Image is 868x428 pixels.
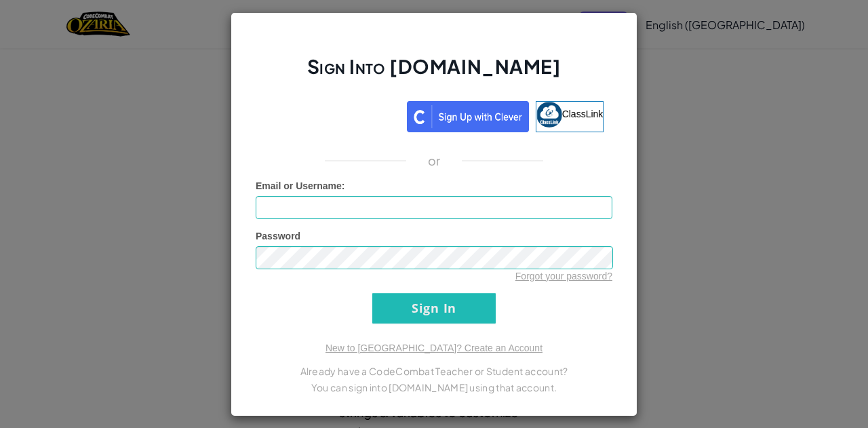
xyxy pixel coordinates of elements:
[428,153,441,169] p: or
[515,271,612,281] a: Forgot your password?
[256,180,342,191] span: Email or Username
[256,363,612,379] p: Already have a CodeCombat Teacher or Student account?
[256,231,300,241] span: Password
[256,54,612,93] h2: Sign Into [DOMAIN_NAME]
[256,379,612,395] p: You can sign into [DOMAIN_NAME] using that account.
[258,100,407,130] iframe: Sign in with Google Button
[407,101,529,132] img: clever_sso_button@2x.png
[562,108,604,119] span: ClassLink
[325,343,542,353] a: New to [GEOGRAPHIC_DATA]? Create an Account
[372,293,496,324] input: Sign In
[256,179,345,193] label: :
[536,102,562,128] img: classlink-logo-small.png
